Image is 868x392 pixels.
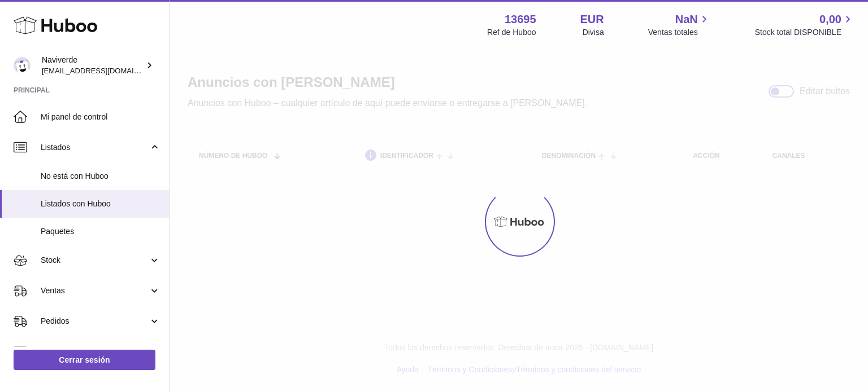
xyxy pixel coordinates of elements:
span: Stock [41,255,149,266]
span: Uso [41,346,160,357]
strong: 13695 [505,12,536,27]
span: Listados [41,142,149,153]
a: 0,00 Stock total DISPONIBLE [755,12,854,38]
span: No está con Huboo [41,171,160,182]
a: Cerrar sesión [14,350,155,370]
span: NaN [675,12,698,27]
div: Ref de Huboo [487,27,536,38]
a: NaN Ventas totales [648,12,711,38]
span: Ventas totales [648,27,711,38]
span: [EMAIL_ADDRESS][DOMAIN_NAME] [42,66,166,75]
span: Stock total DISPONIBLE [755,27,854,38]
img: internalAdmin-13695@internal.huboo.com [14,57,31,74]
span: Mi panel de control [41,112,160,122]
div: Naviverde [42,55,144,76]
span: Ventas [41,285,149,296]
strong: EUR [580,12,604,27]
span: Pedidos [41,316,149,327]
span: Listados con Huboo [41,199,160,209]
span: Paquetes [41,226,160,237]
div: Divisa [583,27,604,38]
span: 0,00 [819,12,841,27]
